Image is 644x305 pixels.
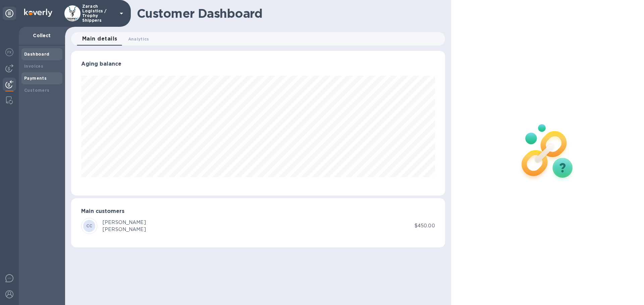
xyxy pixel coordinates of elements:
span: Analytics [128,35,149,43]
h1: Customer Dashboard [137,6,440,20]
span: Main details [82,34,117,44]
div: Unpin categories [3,7,16,20]
p: $450.00 [415,222,435,229]
div: [PERSON_NAME] [103,219,146,226]
h3: Aging balance [81,61,435,67]
div: [PERSON_NAME] [103,226,146,233]
b: Customers [24,88,50,93]
p: Zarach Logistics / Trophy Shippers [82,4,116,23]
b: Invoices [24,64,43,69]
p: Collect [24,32,60,39]
b: Payments [24,76,47,81]
b: Dashboard [24,52,50,57]
img: Foreign exchange [5,48,13,56]
h3: Main customers [81,208,435,215]
img: Logo [24,9,52,17]
b: CC [86,223,93,228]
